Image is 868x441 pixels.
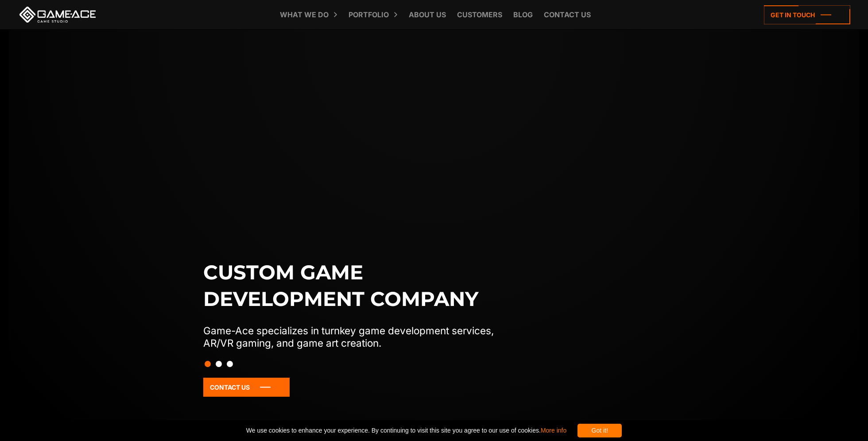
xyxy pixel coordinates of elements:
h1: Custom game development company [203,259,512,312]
a: More info [541,427,566,434]
p: Game-Ace specializes in turnkey game development services, AR/VR gaming, and game art creation. [203,325,512,349]
span: We use cookies to enhance your experience. By continuing to visit this site you agree to our use ... [246,424,566,437]
a: Get in touch [764,5,850,24]
div: Got it! [577,424,622,437]
button: Slide 2 [216,356,222,371]
button: Slide 3 [227,356,233,371]
button: Slide 1 [205,356,211,371]
a: Contact Us [203,378,290,397]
